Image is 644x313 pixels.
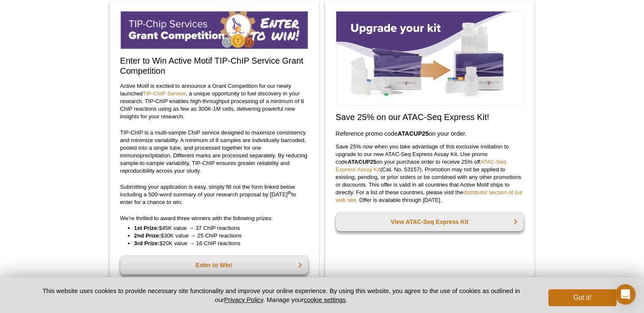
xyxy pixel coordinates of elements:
h2: Enter to Win Active Motif TIP-ChIP Service Grant Competition [120,56,308,76]
div: Open Intercom Messenger [615,284,636,305]
p: TIP-ChIP is a multi-sample ChIP service designed to maximize consistency and minimize variability... [120,129,308,175]
li: $45K value → 37 ChIP reactions [134,224,300,232]
a: Enter to Win! [120,256,308,274]
button: Got it! [548,289,616,306]
strong: ATACUP25 [348,159,376,165]
button: cookie settings [304,296,345,303]
a: Privacy Policy [224,296,263,303]
strong: 2nd Prize: [134,232,161,239]
p: Active Motif is excited to announce a Grant Competition for our newly launched , a unique opportu... [120,82,308,120]
a: TIP-ChIP Service [143,90,186,97]
strong: ATACUP25 [398,130,429,137]
img: Save on ATAC-Seq Express Assay Kit [336,11,524,106]
strong: 3rd Prize: [134,240,160,246]
p: This website uses cookies to provide necessary site functionality and improve your online experie... [28,286,535,304]
img: TIP-ChIP Service Grant Competition [120,11,308,49]
strong: 1st Prize: [134,225,159,231]
p: Submitting your application is easy, simply fill out the form linked below including a 500-word s... [120,183,308,206]
h2: Save 25% on our ATAC-Seq Express Kit! [336,112,524,122]
h3: Reference promo code on your order. [336,129,524,139]
li: $20K value → 16 ChIP reactions [134,240,300,247]
sup: th [287,190,291,195]
p: We’re thrilled to award three winners with the following prizes: [120,215,308,222]
a: View ATAC-Seq Express Kit [336,212,524,231]
li: $30K value → 25 ChIP reactions [134,232,300,240]
p: Save 25% now when you take advantage of this exclusive invitation to upgrade to our new ATAC-Seq ... [336,143,524,204]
